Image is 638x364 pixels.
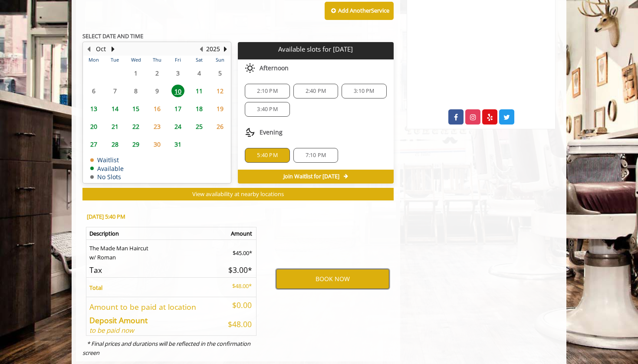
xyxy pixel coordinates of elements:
button: 2025 [206,44,220,54]
td: No Slots [90,174,124,180]
span: 5:40 PM [257,152,277,159]
span: 23 [151,120,164,133]
th: Wed [125,56,146,64]
td: Waitlist [90,157,124,163]
button: Next Month [109,44,116,54]
button: View availability at nearby locations [82,188,394,200]
i: * Final prices and durations will be reflected in the confirmation screen [82,340,250,357]
span: Evening [260,129,283,136]
th: Sun [210,56,231,64]
td: Select day26 [210,118,231,135]
p: $48.00* [223,282,252,291]
span: 2:40 PM [306,88,326,95]
button: Previous Month [85,44,92,54]
span: 18 [193,102,206,115]
td: Select day12 [210,82,231,100]
span: Join Waitlist for [DATE] [283,173,339,180]
td: Select day29 [125,135,146,153]
td: Select day23 [146,118,167,135]
div: 2:40 PM [293,84,338,98]
button: Oct [96,44,106,54]
span: 3:10 PM [354,88,374,95]
td: Select day18 [188,100,209,118]
span: Afternoon [260,65,289,72]
button: Add AnotherService [325,2,394,20]
div: 2:10 PM [245,84,289,98]
span: 17 [171,102,184,115]
b: Total [89,284,102,292]
span: 30 [151,138,164,151]
b: Add Another Service [338,7,389,14]
b: Deposit Amount [89,315,148,325]
span: 3:40 PM [257,106,277,113]
span: 2:10 PM [257,88,277,95]
div: 3:10 PM [342,84,386,98]
span: 14 [109,102,122,115]
th: Sat [188,56,209,64]
i: to be paid now [89,326,134,334]
td: Select day11 [188,82,209,100]
span: 31 [171,138,184,151]
span: 19 [214,102,227,115]
button: Next Year [222,44,229,54]
span: 15 [129,102,142,115]
td: Select day25 [188,118,209,135]
td: Select day13 [83,100,104,118]
span: 29 [129,138,142,151]
h5: $48.00 [223,320,252,328]
td: Select day10 [168,82,188,100]
span: 10 [171,85,184,97]
span: 13 [87,102,100,115]
span: 24 [171,120,184,133]
p: Available slots for [DATE] [241,46,390,53]
td: The Made Man Haircut w/ Roman [86,240,220,262]
td: Select day21 [104,118,125,135]
td: Select day31 [168,135,188,153]
th: Thu [146,56,167,64]
span: 20 [87,120,100,133]
b: SELECT DATE AND TIME [82,32,143,40]
td: Select day22 [125,118,146,135]
th: Mon [83,56,104,64]
h5: Amount to be paid at location [89,303,216,311]
h5: $3.00* [223,266,252,274]
span: 7:10 PM [306,152,326,159]
span: 22 [129,120,142,133]
div: 3:40 PM [245,102,289,117]
td: Select day20 [83,118,104,135]
td: Select day19 [210,100,231,118]
td: Select day30 [146,135,167,153]
h5: Tax [89,266,216,274]
th: Tue [104,56,125,64]
span: 11 [193,85,206,97]
img: evening slots [245,127,255,138]
div: 7:10 PM [293,148,338,163]
h5: $0.00 [223,301,252,309]
b: Description [89,230,119,237]
td: Select day27 [83,135,104,153]
td: Select day16 [146,100,167,118]
span: 28 [109,138,122,151]
span: 27 [87,138,100,151]
button: BOOK NOW [276,269,389,289]
span: 26 [214,120,227,133]
span: 12 [214,85,227,97]
img: afternoon slots [245,63,255,73]
span: 25 [193,120,206,133]
td: Select day17 [168,100,188,118]
span: 21 [109,120,122,133]
td: Select day24 [168,118,188,135]
td: Select day14 [104,100,125,118]
td: Select day28 [104,135,125,153]
td: Select day15 [125,100,146,118]
b: [DATE] 5:40 PM [87,213,125,220]
th: Fri [168,56,188,64]
button: Previous Year [197,44,204,54]
td: Available [90,165,124,172]
b: Amount [231,230,252,237]
div: 5:40 PM [245,148,289,163]
span: 16 [151,102,164,115]
td: $45.00* [220,240,257,262]
span: View availability at nearby locations [192,190,284,198]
